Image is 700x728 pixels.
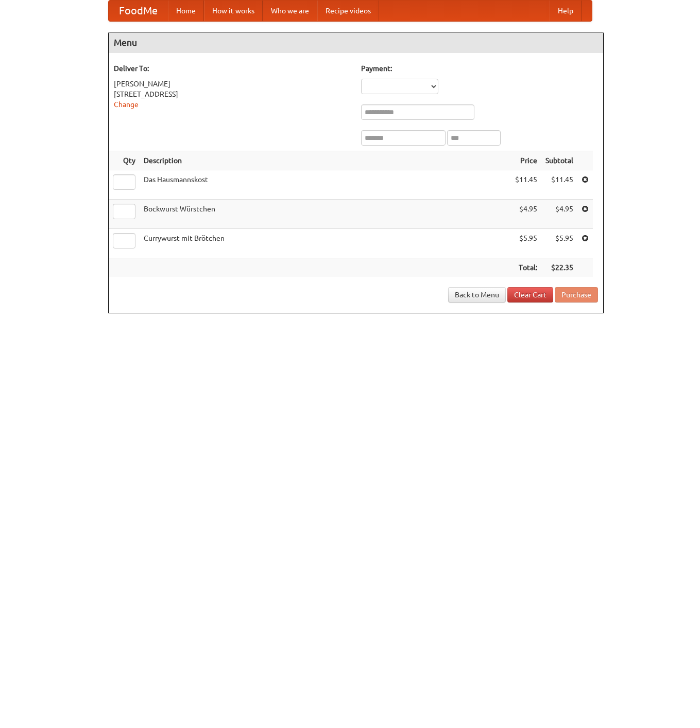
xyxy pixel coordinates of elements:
[511,200,541,229] td: $4.95
[140,229,511,258] td: Currywurst mit Brötchen
[550,1,582,21] a: Help
[114,100,139,109] a: Change
[204,1,263,21] a: How it works
[541,258,577,277] th: $22.35
[114,79,351,89] div: [PERSON_NAME]
[541,200,577,229] td: $4.95
[448,287,506,303] a: Back to Menu
[511,151,541,170] th: Price
[140,200,511,229] td: Bockwurst Würstchen
[114,63,351,74] h5: Deliver To:
[507,287,553,303] a: Clear Cart
[114,89,351,99] div: [STREET_ADDRESS]
[263,1,317,21] a: Who we are
[140,170,511,200] td: Das Hausmannskost
[555,287,598,303] button: Purchase
[317,1,379,21] a: Recipe videos
[109,32,603,53] h4: Menu
[109,151,140,170] th: Qty
[511,170,541,200] td: $11.45
[109,1,168,21] a: FoodMe
[140,151,511,170] th: Description
[541,170,577,200] td: $11.45
[511,229,541,258] td: $5.95
[168,1,204,21] a: Home
[541,151,577,170] th: Subtotal
[361,63,598,74] h5: Payment:
[541,229,577,258] td: $5.95
[511,258,541,277] th: Total:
